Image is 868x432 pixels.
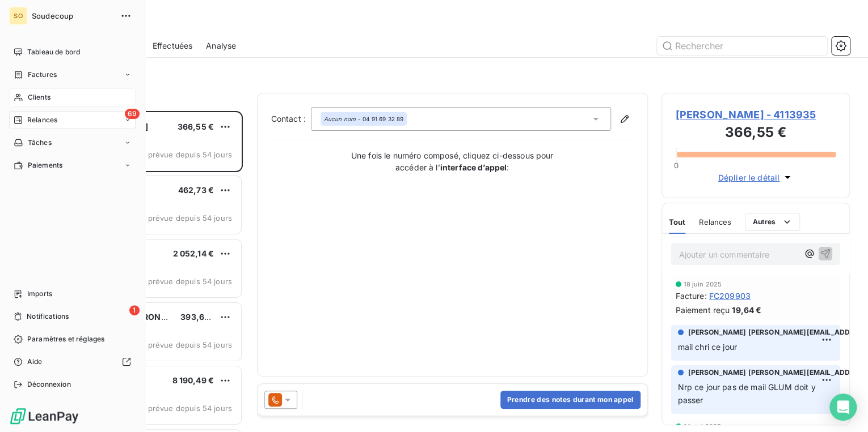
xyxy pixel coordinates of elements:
span: 462,73 € [178,185,214,195]
span: Aide [27,357,43,367]
span: Paiements [28,160,62,170]
span: Analyse [206,40,236,52]
h3: 366,55 € [676,122,836,145]
span: Tableau de bord [27,47,80,57]
span: FC209903 [709,290,751,302]
span: mail chri ce jour [678,342,738,352]
div: SO [9,7,27,25]
div: Open Intercom Messenger [829,393,857,421]
strong: interface d’appel [440,162,507,172]
button: Prendre des notes durant mon appel [500,391,641,409]
span: 366,55 € [178,122,214,131]
span: Soudecoup [32,11,113,20]
span: Relances [699,217,731,226]
span: Effectuées [153,40,193,52]
span: 14 mai 2025 [684,423,722,430]
span: Imports [27,289,52,299]
div: grid [54,111,243,432]
span: Paramètres et réglages [27,334,104,344]
span: Clients [28,92,50,102]
span: prévue depuis 54 jours [148,150,232,159]
span: 393,60 € [180,312,217,322]
span: Tout [669,217,686,226]
button: Déplier le détail [714,171,797,184]
span: 69 [125,109,140,119]
span: 2 052,14 € [173,249,214,258]
span: 1 [129,305,140,315]
span: Déconnexion [27,379,71,390]
span: prévue depuis 54 jours [148,404,232,413]
em: Aucun nom [324,115,356,123]
span: Tâches [28,138,52,148]
span: Nrp ce jour pas de mail GLUM doit y passer [678,382,818,405]
span: 8 190,49 € [172,375,214,385]
span: Déplier le détail [718,172,779,183]
span: 0 [673,161,678,170]
a: Aide [9,353,136,371]
button: Autres [745,213,800,231]
span: prévue depuis 54 jours [148,277,232,286]
img: Logo LeanPay [9,407,79,425]
span: prévue depuis 54 jours [148,340,232,349]
span: Relances [27,115,57,125]
span: Factures [28,70,57,80]
span: Paiement reçu [676,304,730,316]
input: Rechercher [657,37,827,55]
span: Facture : [676,290,707,302]
div: - 04 91 69 32 89 [324,115,404,123]
span: [PERSON_NAME] - 4113935 [676,107,836,122]
span: Notifications [27,311,69,322]
span: 19,64 € [732,304,761,316]
p: Une fois le numéro composé, cliquez ci-dessous pour accéder à l’ : [339,149,566,173]
span: prévue depuis 54 jours [148,213,232,223]
span: 18 juin 2025 [684,281,722,288]
label: Contact : [271,113,311,125]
